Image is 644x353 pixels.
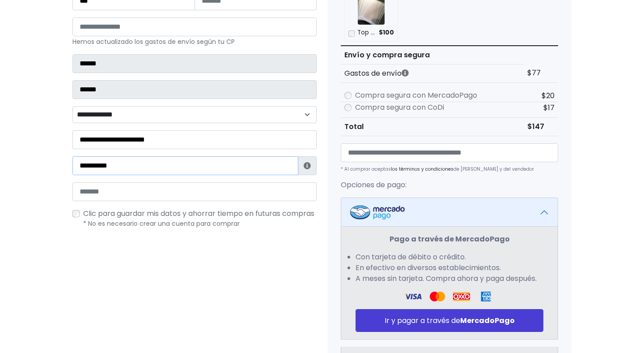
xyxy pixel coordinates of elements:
p: * No es necesario crear una cuenta para comprar [83,219,317,228]
p: Opciones de pago: [341,180,558,190]
th: Gastos de envío [341,64,524,82]
label: Compra segura con MercadoPago [355,90,477,101]
i: Los gastos de envío dependen de códigos postales. ¡Te puedes llevar más productos en un solo envío ! [402,69,409,77]
button: Ir y pagar a través deMercadoPago [356,309,543,332]
img: Visa Logo [404,291,421,302]
img: Mercadopago Logo [350,205,405,220]
label: Compra segura con CoDi [355,102,444,113]
a: los términos y condiciones [391,166,453,172]
th: Envío y compra segura [341,46,524,65]
p: * Al comprar aceptas de [PERSON_NAME] y del vendedor [341,166,558,172]
img: Visa Logo [429,291,446,302]
i: Estafeta lo usará para ponerse en contacto en caso de tener algún problema con el envío [304,162,311,169]
img: Oxxo Logo [453,291,470,302]
small: Hemos actualizado los gastos de envío según tu CP [72,37,235,46]
span: Clic para guardar mis datos y ahorrar tiempo en futuras compras [83,208,314,219]
th: Total [341,117,524,136]
li: A meses sin tarjeta. Compra ahora y paga después. [356,273,543,284]
span: $100 [379,28,394,37]
td: $77 [524,64,558,82]
li: Con tarjeta de débito o crédito. [356,252,543,263]
span: $17 [543,103,555,113]
td: $147 [524,117,558,136]
img: Amex Logo [477,291,494,302]
p: Top loaders [357,28,376,37]
span: $20 [542,90,555,101]
li: En efectivo en diversos establecimientos. [356,263,543,273]
strong: MercadoPago [460,315,515,326]
strong: Pago a través de MercadoPago [390,234,510,244]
